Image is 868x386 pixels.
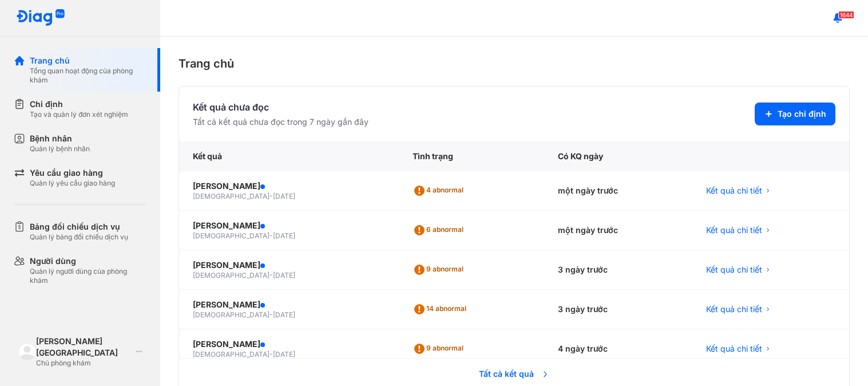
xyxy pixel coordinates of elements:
div: Quản lý bệnh nhân [30,144,90,153]
span: - [269,310,273,319]
span: - [269,350,273,359]
span: - [269,192,273,200]
div: Quản lý người dùng của phòng khám [30,267,146,285]
img: logo [18,343,36,361]
span: Tạo chỉ định [778,108,826,120]
div: Tất cả kết quả chưa đọc trong 7 ngày gần đây [193,116,368,128]
span: [DATE] [273,271,295,279]
div: một ngày trước [544,171,692,211]
span: - [269,231,273,240]
div: Bảng đối chiếu dịch vụ [30,221,128,233]
div: Quản lý yêu cầu giao hàng [30,179,115,188]
span: Kết quả chi tiết [706,264,762,275]
span: Kết quả chi tiết [706,304,762,315]
div: [PERSON_NAME][GEOGRAPHIC_DATA] [36,336,132,359]
span: [DEMOGRAPHIC_DATA] [193,192,269,200]
span: [DEMOGRAPHIC_DATA] [193,271,269,279]
div: Chủ phòng khám [36,359,132,368]
div: Yêu cầu giao hàng [30,167,115,179]
button: Tạo chỉ định [755,103,835,125]
span: - [269,271,273,279]
div: 4 ngày trước [544,329,692,369]
div: Trang chủ [179,55,850,72]
span: [DEMOGRAPHIC_DATA] [193,350,269,359]
div: Có KQ ngày [544,141,692,171]
img: logo [16,9,65,27]
div: một ngày trước [544,211,692,250]
div: 14 abnormal [413,300,471,318]
div: Tổng quan hoạt động của phòng khám [30,66,146,85]
div: Kết quả chưa đọc [193,100,368,114]
span: [DATE] [273,231,295,240]
div: Tình trạng [399,141,544,171]
div: 6 abnormal [413,221,468,239]
div: 3 ngày trước [544,290,692,329]
span: [DATE] [273,192,295,200]
span: 1644 [838,11,854,19]
div: Tạo và quản lý đơn xét nghiệm [30,110,128,119]
span: [DATE] [273,350,295,359]
div: [PERSON_NAME] [193,338,385,350]
div: 9 abnormal [413,340,468,358]
div: Trang chủ [30,55,146,66]
div: 9 abnormal [413,261,468,279]
div: [PERSON_NAME] [193,180,385,192]
div: [PERSON_NAME] [193,220,385,231]
div: Người dùng [30,255,146,267]
span: [DEMOGRAPHIC_DATA] [193,231,269,240]
span: Kết quả chi tiết [706,185,762,196]
span: [DEMOGRAPHIC_DATA] [193,310,269,319]
div: Kết quả [179,141,399,171]
div: Quản lý bảng đối chiếu dịch vụ [30,233,128,242]
div: [PERSON_NAME] [193,259,385,271]
span: Kết quả chi tiết [706,224,762,236]
div: [PERSON_NAME] [193,299,385,310]
span: [DATE] [273,310,295,319]
div: Chỉ định [30,99,128,110]
div: 4 abnormal [413,182,468,200]
div: 3 ngày trước [544,250,692,290]
div: Bệnh nhân [30,133,90,144]
span: Kết quả chi tiết [706,343,762,355]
